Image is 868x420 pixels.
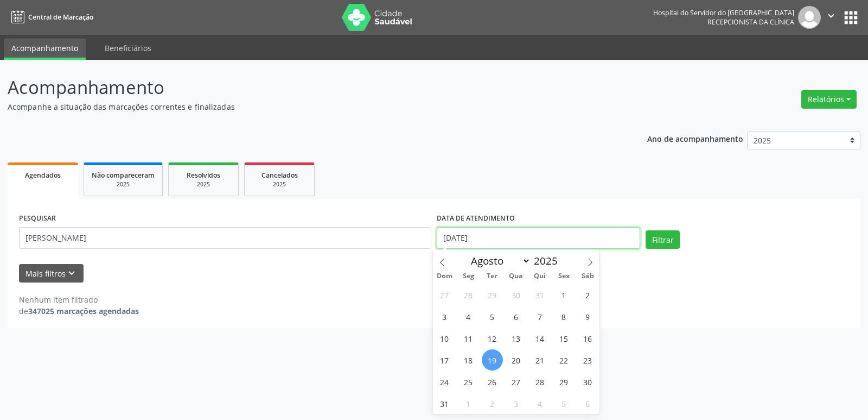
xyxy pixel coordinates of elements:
[458,284,479,305] span: Julho 28, 2025
[8,74,604,101] p: Acompanhamento
[529,306,551,327] span: Agosto 7, 2025
[434,349,455,371] span: Agosto 17, 2025
[437,210,515,227] label: DATA DE ATENDIMENTO
[825,10,837,22] i: 
[458,328,479,349] span: Agosto 11, 2025
[261,171,298,180] span: Cancelados
[19,294,139,305] div: Nenhum item filtrado
[28,306,139,316] strong: 347025 marcações agendadas
[482,328,503,349] span: Agosto 12, 2025
[553,371,575,392] span: Agosto 29, 2025
[577,284,598,305] span: Agosto 2, 2025
[4,39,86,60] a: Acompanhamento
[801,90,857,109] button: Relatórios
[553,349,575,371] span: Agosto 22, 2025
[647,131,743,145] p: Ano de acompanhamento
[434,284,455,305] span: Julho 27, 2025
[482,371,503,392] span: Agosto 26, 2025
[553,328,575,349] span: Agosto 15, 2025
[577,306,598,327] span: Agosto 9, 2025
[529,284,551,305] span: Julho 31, 2025
[252,180,307,189] div: 2025
[19,305,139,317] div: de
[19,264,84,283] button: Mais filtroskeyboard_arrow_down
[466,253,531,268] select: Month
[458,371,479,392] span: Agosto 25, 2025
[482,393,503,414] span: Setembro 2, 2025
[646,230,680,249] button: Filtrar
[19,210,56,227] label: PESQUISAR
[434,328,455,349] span: Agosto 10, 2025
[506,349,527,371] span: Agosto 20, 2025
[577,349,598,371] span: Agosto 23, 2025
[19,227,431,249] input: Nome, código do beneficiário ou CPF
[504,273,528,280] span: Qua
[506,328,527,349] span: Agosto 13, 2025
[552,273,576,280] span: Sex
[456,273,480,280] span: Seg
[506,306,527,327] span: Agosto 6, 2025
[28,12,93,22] span: Central de Marcação
[577,393,598,414] span: Setembro 6, 2025
[482,306,503,327] span: Agosto 5, 2025
[434,306,455,327] span: Agosto 3, 2025
[529,328,551,349] span: Agosto 14, 2025
[458,349,479,371] span: Agosto 18, 2025
[529,349,551,371] span: Agosto 21, 2025
[25,171,61,180] span: Agendados
[433,273,457,280] span: Dom
[8,8,93,26] a: Central de Marcação
[458,306,479,327] span: Agosto 4, 2025
[553,284,575,305] span: Agosto 1, 2025
[176,180,231,189] div: 2025
[821,6,841,29] button: 
[707,17,794,27] span: Recepcionista da clínica
[458,393,479,414] span: Setembro 1, 2025
[506,371,527,392] span: Agosto 27, 2025
[506,393,527,414] span: Setembro 3, 2025
[553,393,575,414] span: Setembro 5, 2025
[480,273,504,280] span: Ter
[187,171,220,180] span: Resolvidos
[434,393,455,414] span: Agosto 31, 2025
[437,227,640,249] input: Selecione um intervalo
[531,254,566,268] input: Year
[66,267,78,279] i: keyboard_arrow_down
[482,349,503,371] span: Agosto 19, 2025
[97,39,159,58] a: Beneficiários
[553,306,575,327] span: Agosto 8, 2025
[529,393,551,414] span: Setembro 4, 2025
[529,371,551,392] span: Agosto 28, 2025
[577,328,598,349] span: Agosto 16, 2025
[92,171,155,180] span: Não compareceram
[798,6,821,29] img: img
[577,371,598,392] span: Agosto 30, 2025
[653,8,794,17] div: Hospital do Servidor do [GEOGRAPHIC_DATA]
[528,273,552,280] span: Qui
[841,8,860,27] button: apps
[576,273,599,280] span: Sáb
[506,284,527,305] span: Julho 30, 2025
[482,284,503,305] span: Julho 29, 2025
[8,101,604,112] p: Acompanhe a situação das marcações correntes e finalizadas
[92,180,155,189] div: 2025
[434,371,455,392] span: Agosto 24, 2025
